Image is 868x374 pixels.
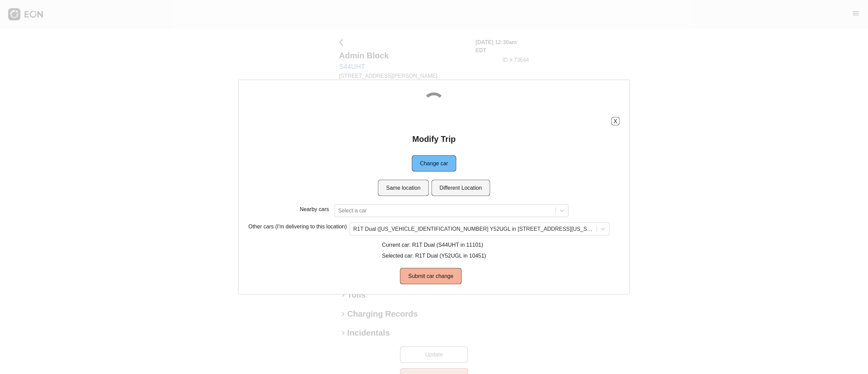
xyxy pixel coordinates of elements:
p: Nearby cars [300,205,329,213]
p: Selected car: R1T Dual (Y52UGL in 10451) [382,252,486,260]
p: Current car: R1T Dual (S44UHT in 11101) [382,241,486,249]
button: X [611,117,619,126]
p: Other cars (I'm delivering to this location) [249,223,347,233]
button: Same location [378,180,429,196]
button: Change car [412,155,456,172]
h2: Modify Trip [412,134,456,145]
button: Different Location [431,180,490,196]
button: Submit car change [400,268,461,284]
